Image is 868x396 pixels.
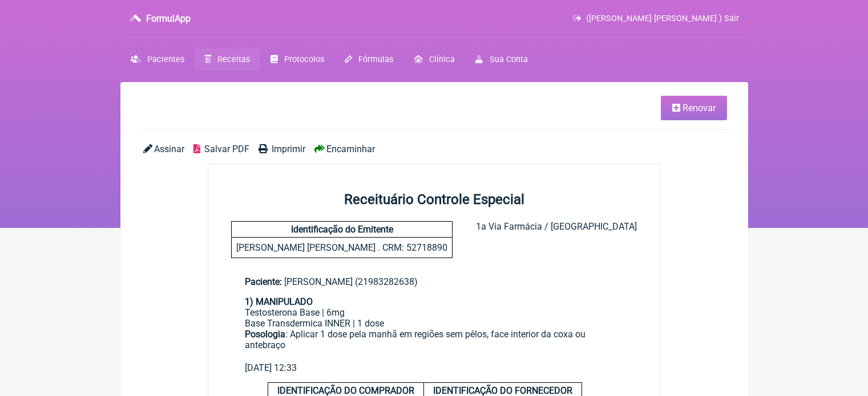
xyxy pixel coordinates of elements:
div: Base Transdermica INNER | 1 dose [245,318,624,329]
a: Imprimir [259,144,305,154]
a: Sua Conta [465,48,538,71]
span: Receitas [217,55,250,64]
span: Sua Conta [490,55,528,64]
span: Encaminhar [326,144,375,154]
a: Renovar [661,96,727,120]
strong: Posologia [245,329,285,340]
h4: Identificação do Emitente [232,222,452,238]
a: Pacientes [120,48,195,71]
span: Pacientes [147,55,184,64]
a: Fórmulas [334,48,403,71]
div: Testosterona Base | 6mg [245,307,624,318]
h2: Receituário Controle Especial [208,191,660,207]
span: Paciente: [245,276,282,287]
a: Clínica [403,48,465,71]
p: [PERSON_NAME] [PERSON_NAME] . CRM: 52718890 [232,238,452,258]
div: 1a Via Farmácia / [GEOGRAPHIC_DATA] [476,221,637,258]
span: Assinar [154,144,184,154]
div: [DATE] 12:33 [245,362,624,373]
span: Imprimir [272,144,305,154]
span: Protocolos [284,55,324,64]
span: ([PERSON_NAME] [PERSON_NAME] ) Sair [586,14,739,23]
div: [PERSON_NAME] (21983282638) [245,276,624,287]
strong: 1) MANIPULADO [245,296,313,307]
span: Renovar [683,103,716,113]
a: Assinar [143,144,184,154]
div: : Aplicar 1 dose pela manhã em regiões sem pêlos, face interior da coxa ou antebraço ㅤ [245,329,624,362]
a: Encaminhar [314,144,375,154]
a: Salvar PDF [193,144,249,154]
span: Clínica [429,55,455,64]
a: Receitas [195,48,260,71]
span: Salvar PDF [204,144,249,154]
a: Protocolos [260,48,334,71]
h3: FormulApp [146,13,191,24]
a: ([PERSON_NAME] [PERSON_NAME] ) Sair [573,14,738,23]
span: Fórmulas [358,55,393,64]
